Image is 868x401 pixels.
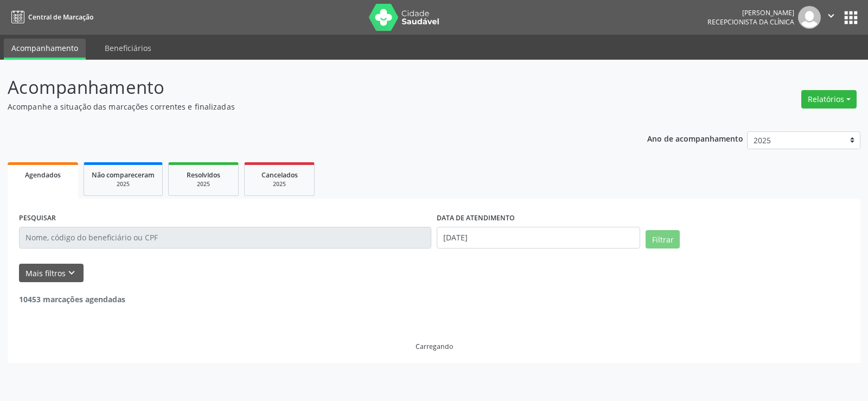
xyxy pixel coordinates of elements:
[8,8,93,26] a: Central de Marcação
[176,180,231,188] div: 2025
[252,180,307,188] div: 2025
[647,131,743,145] p: Ano de acompanhamento
[19,294,125,304] strong: 10453 marcações agendadas
[187,170,220,180] span: Resolvidos
[4,39,86,60] a: Acompanhamento
[19,210,56,227] label: PESQUISAR
[416,342,453,351] div: Carregando
[8,74,604,101] p: Acompanhamento
[821,6,841,29] button: 
[798,6,821,29] img: img
[66,267,78,279] i: keyboard_arrow_down
[97,39,159,58] a: Beneficiários
[841,8,860,27] button: apps
[437,227,640,249] input: Selecione um intervalo
[92,180,155,188] div: 2025
[707,17,794,27] span: Recepcionista da clínica
[801,90,857,109] button: Relatórios
[261,170,298,180] span: Cancelados
[19,264,84,283] button: Mais filtroskeyboard_arrow_down
[825,10,837,22] i: 
[8,101,604,112] p: Acompanhe a situação das marcações correntes e finalizadas
[646,230,680,249] button: Filtrar
[92,170,155,180] span: Não compareceram
[437,210,515,227] label: DATA DE ATENDIMENTO
[25,170,61,180] span: Agendados
[19,227,431,249] input: Nome, código do beneficiário ou CPF
[28,12,93,22] span: Central de Marcação
[707,8,794,17] div: [PERSON_NAME]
